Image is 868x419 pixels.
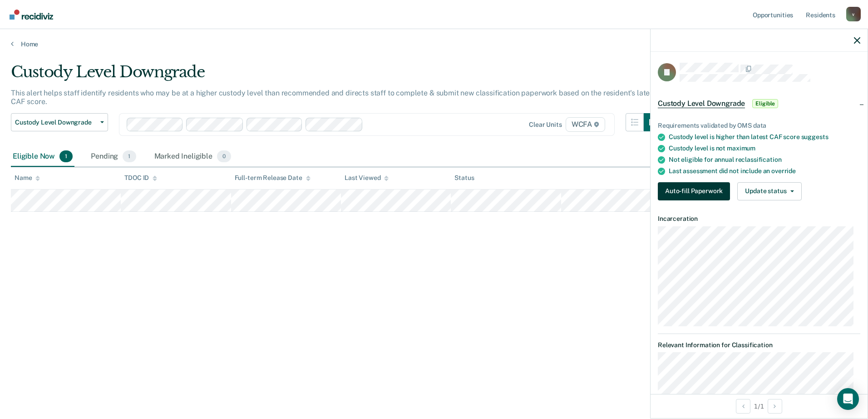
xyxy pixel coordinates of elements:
dt: Relevant Information for Classification [658,341,860,349]
a: Home [11,40,857,48]
div: Custody level is not [669,145,860,152]
div: v [846,7,861,21]
div: Requirements validated by OMS data [658,122,860,130]
div: Status [454,174,474,182]
div: Custody Level DowngradeEligible [651,89,868,118]
span: Custody Level Downgrade [658,99,745,108]
p: This alert helps staff identify residents who may be at a higher custody level than recommended a... [11,89,656,106]
span: override [771,167,796,175]
span: maximum [727,145,755,152]
span: 1 [123,150,136,162]
div: 1 / 1 [651,394,868,418]
span: WCFA [566,117,605,132]
div: Marked Ineligible [153,147,233,167]
div: Open Intercom Messenger [837,388,859,410]
span: reclassification [735,156,782,163]
div: Custody level is higher than latest CAF score [669,133,860,141]
span: suggests [801,133,829,140]
div: Eligible Now [11,147,74,167]
span: Eligible [752,99,778,108]
div: Pending [89,147,138,167]
button: Auto-fill Paperwork [658,182,730,200]
img: Recidiviz [10,10,53,20]
button: Update status [737,182,801,200]
div: Last assessment did not include an [669,167,860,175]
div: Name [15,174,40,182]
div: TDOC ID [124,174,157,182]
a: Navigate to form link [658,182,734,200]
div: Custody Level Downgrade [11,63,662,89]
button: Previous Opportunity [736,399,750,414]
span: 0 [217,150,231,162]
div: Not eligible for annual [669,156,860,164]
div: Full-term Release Date [235,174,311,182]
span: 1 [59,150,73,162]
span: Custody Level Downgrade [15,119,97,126]
div: Last Viewed [345,174,389,182]
div: Clear units [529,121,562,129]
dt: Incarceration [658,215,860,223]
button: Next Opportunity [768,399,782,414]
button: Profile dropdown button [846,7,861,21]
